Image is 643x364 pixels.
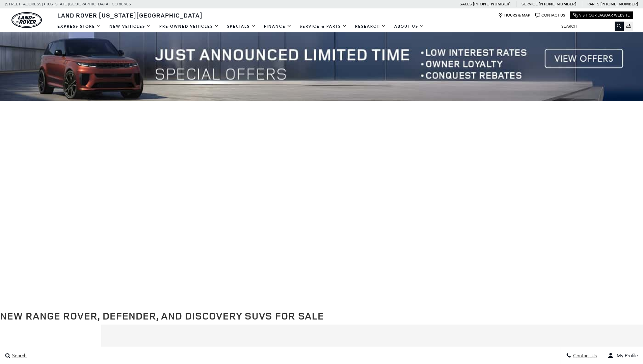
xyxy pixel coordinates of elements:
[571,353,597,359] span: Contact Us
[296,21,351,32] a: Service & Parts
[10,353,27,359] span: Search
[600,1,638,7] a: [PHONE_NUMBER]
[155,21,223,32] a: Pre-Owned Vehicles
[602,347,643,364] button: user-profile-menu
[587,2,599,6] span: Parts
[573,13,630,18] a: Visit Our Jaguar Website
[105,21,155,32] a: New Vehicles
[460,2,472,6] span: Sales
[11,12,42,28] img: Land Rover
[223,21,260,32] a: Specials
[53,11,207,19] a: Land Rover [US_STATE][GEOGRAPHIC_DATA]
[521,2,537,6] span: Service
[5,2,131,6] a: [STREET_ADDRESS] • [US_STATE][GEOGRAPHIC_DATA], CO 80905
[390,21,428,32] a: About Us
[473,1,510,7] a: [PHONE_NUMBER]
[614,353,638,359] span: My Profile
[260,21,296,32] a: Finance
[53,21,428,32] nav: Main Navigation
[556,22,624,30] input: Search
[498,13,530,18] a: Hours & Map
[539,1,576,7] a: [PHONE_NUMBER]
[53,21,105,32] a: EXPRESS STORE
[351,21,390,32] a: Research
[11,12,42,28] a: land-rover
[535,13,565,18] a: Contact Us
[57,11,203,19] span: Land Rover [US_STATE][GEOGRAPHIC_DATA]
